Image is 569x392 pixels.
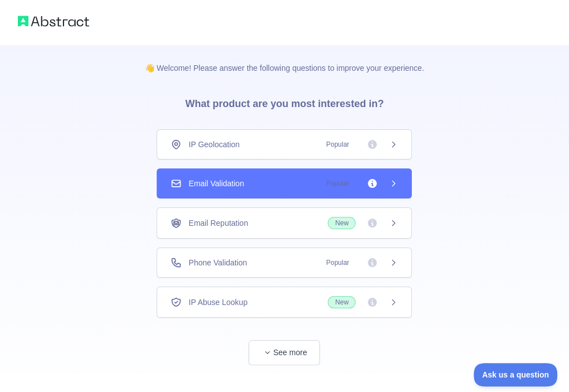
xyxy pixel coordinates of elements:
[188,257,247,268] span: Phone Validation
[319,257,356,268] span: Popular
[249,340,320,365] button: See more
[188,178,244,189] span: Email Validation
[319,178,356,189] span: Popular
[167,74,401,129] h3: What product are you most interested in?
[188,217,248,229] span: Email Reputation
[319,139,356,150] span: Popular
[474,363,558,386] iframe: Toggle Customer Support
[328,217,356,229] span: New
[127,45,442,74] p: 👋 Welcome! Please answer the following questions to improve your experience.
[188,139,240,150] span: IP Geolocation
[188,297,247,308] span: IP Abuse Lookup
[18,13,89,29] img: Abstract logo
[328,296,356,308] span: New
